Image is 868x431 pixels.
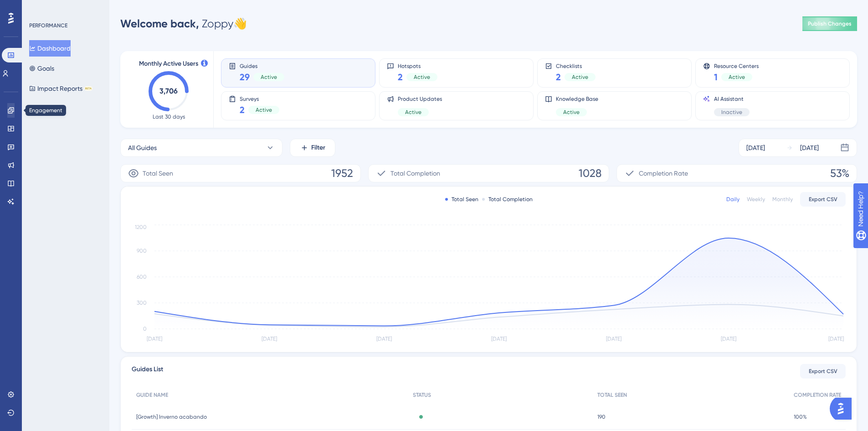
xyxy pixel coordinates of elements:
[29,60,54,77] button: Goals
[830,166,849,181] span: 53%
[120,139,282,157] button: All Guides
[256,106,272,114] span: Active
[794,391,841,399] span: COMPLETION RATE
[262,336,277,342] tspan: [DATE]
[794,413,807,421] span: 100%
[729,73,745,81] span: Active
[405,109,421,116] span: Active
[240,71,250,83] span: 29
[445,196,478,203] div: Total Seen
[413,391,431,399] span: STATUS
[136,391,168,399] span: GUIDE NAME
[261,73,277,81] span: Active
[120,17,199,30] span: Welcome back,
[311,142,325,153] span: Filter
[398,71,403,83] span: 2
[714,95,750,103] span: AI Assistant
[128,142,157,153] span: All Guides
[414,73,430,81] span: Active
[746,142,765,153] div: [DATE]
[331,166,353,181] span: 1952
[800,142,819,153] div: [DATE]
[120,16,247,31] div: Zoppy 👋
[143,168,173,179] span: Total Seen
[563,109,580,116] span: Active
[809,368,837,375] span: Export CSV
[597,391,627,399] span: TOTAL SEEN
[809,196,837,203] span: Export CSV
[808,20,852,27] span: Publish Changes
[398,62,437,69] span: Hotspots
[802,16,857,31] button: Publish Changes
[21,2,57,13] span: Need Help?
[572,73,588,81] span: Active
[721,109,742,116] span: Inactive
[556,62,596,69] span: Checklists
[398,95,442,103] span: Product Updates
[29,80,92,97] button: Impact ReportsBETA
[714,71,718,83] span: 1
[153,113,185,120] span: Last 30 days
[714,62,759,69] span: Resource Centers
[136,413,207,421] span: [Growth] Inverno acabando
[491,336,507,342] tspan: [DATE]
[240,104,245,116] span: 2
[830,395,857,422] iframe: UserGuiding AI Assistant Launcher
[143,326,147,332] tspan: 0
[747,196,765,203] div: Weekly
[240,95,279,102] span: Surveys
[240,62,284,69] span: Guides
[137,274,147,280] tspan: 600
[597,413,606,421] span: 190
[147,336,162,342] tspan: [DATE]
[606,336,621,342] tspan: [DATE]
[482,196,533,203] div: Total Completion
[828,336,844,342] tspan: [DATE]
[800,364,846,379] button: Export CSV
[376,336,392,342] tspan: [DATE]
[772,196,793,203] div: Monthly
[137,300,147,306] tspan: 300
[159,87,178,95] text: 3,706
[84,86,92,91] div: BETA
[132,364,163,379] span: Guides List
[135,224,147,230] tspan: 1200
[556,95,598,103] span: Knowledge Base
[639,168,688,179] span: Completion Rate
[579,166,601,181] span: 1028
[390,168,440,179] span: Total Completion
[556,71,561,83] span: 2
[139,58,198,69] span: Monthly Active Users
[800,192,846,207] button: Export CSV
[726,196,740,203] div: Daily
[721,336,736,342] tspan: [DATE]
[29,22,67,29] div: PERFORMANCE
[290,139,335,157] button: Filter
[137,248,147,254] tspan: 900
[29,40,71,57] button: Dashboard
